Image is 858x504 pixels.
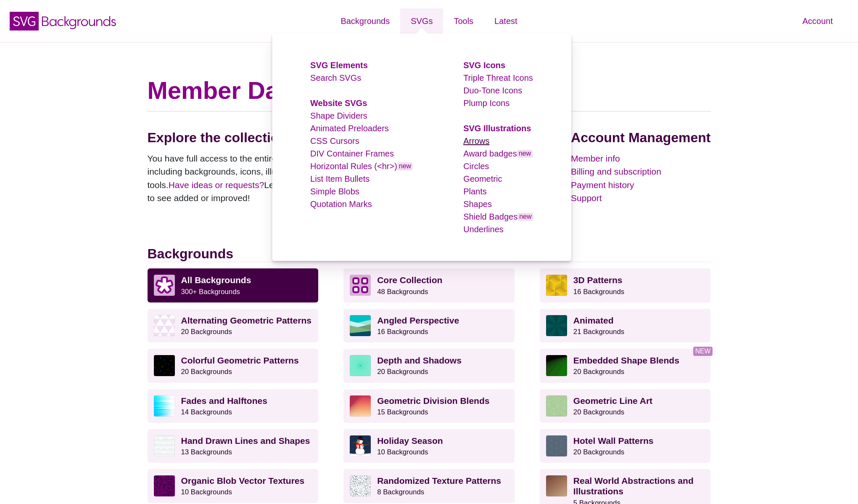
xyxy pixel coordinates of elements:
[169,180,264,190] a: Have ideas or requests?
[463,174,502,183] a: Geometric
[377,328,428,336] small: 16 Backgrounds
[154,395,175,416] img: blue lights stretching horizontally over white
[463,136,489,146] a: Arrows
[181,436,310,446] strong: Hand Drawn Lines and Shapes
[310,187,359,196] a: Simple Blobs
[463,61,505,70] a: SVG Icons
[571,165,710,178] a: Billing and subscription
[377,476,501,485] strong: Randomized Texture Patterns
[310,73,361,82] a: Search SVGs
[443,8,484,34] a: Tools
[350,435,371,456] img: vector art snowman with black hat, branch arms, and carrot nose
[377,408,428,416] small: 15 Backgrounds
[546,435,567,456] img: intersecting outlined circles formation pattern
[517,213,533,221] span: new
[181,316,312,325] strong: Alternating Geometric Patterns
[571,130,710,146] h2: Account Management
[546,275,567,296] img: fancy golden cube pattern
[546,475,567,496] img: wooden floor pattern
[350,475,371,496] img: gray texture pattern on white
[573,396,652,406] strong: Geometric Line Art
[310,199,372,209] a: Quotation Marks
[310,149,394,158] a: DIV Container Frames
[350,355,371,376] img: green layered rings within rings
[463,162,489,171] a: Circles
[148,246,711,262] h2: Backgrounds
[154,475,175,496] img: Purple vector splotches
[181,288,240,296] small: 300+ Backgrounds
[148,469,319,503] a: Organic Blob Vector Textures10 Backgrounds
[546,355,567,376] img: green to black rings rippling away from corner
[148,309,319,342] a: Alternating Geometric Patterns20 Backgrounds
[181,328,232,336] small: 20 Backgrounds
[400,8,443,34] a: SVGs
[148,389,319,423] a: Fades and Halftones14 Backgrounds
[540,429,711,463] a: Hotel Wall Patterns20 Backgrounds
[463,187,487,196] a: Plants
[310,111,367,120] a: Shape Dividers
[181,368,232,376] small: 20 Backgrounds
[546,315,567,336] img: green rave light effect animated background
[573,448,624,456] small: 20 Backgrounds
[377,448,428,456] small: 10 Backgrounds
[573,368,624,376] small: 20 Backgrounds
[310,162,413,171] a: Horizontal Rules (<hr>)new
[571,191,710,205] a: Support
[463,98,510,108] a: Plump Icons
[571,152,710,165] a: Member info
[343,268,515,302] a: Core Collection 48 Backgrounds
[148,429,319,463] a: Hand Drawn Lines and Shapes13 Backgrounds
[343,309,515,342] a: Angled Perspective16 Backgrounds
[330,8,400,34] a: Backgrounds
[310,61,368,70] a: SVG Elements
[792,8,843,34] a: Account
[148,130,379,146] h2: Explore the collection
[343,349,515,382] a: Depth and Shadows20 Backgrounds
[377,288,428,296] small: 48 Backgrounds
[350,315,371,336] img: abstract landscape with sky mountains and water
[310,98,367,108] a: Website SVGs
[540,389,711,423] a: Geometric Line Art20 Backgrounds
[540,349,711,382] a: Embedded Shape Blends20 Backgrounds
[343,429,515,463] a: Holiday Season10 Backgrounds
[573,275,623,285] strong: 3D Patterns
[154,435,175,456] img: white subtle wave background
[546,395,567,416] img: geometric web of connecting lines
[463,212,533,221] a: Shield Badgesnew
[181,396,267,406] strong: Fades and Halftones
[148,268,319,302] a: All Backgrounds 300+ Backgrounds
[377,355,462,365] strong: Depth and Shadows
[573,355,679,365] strong: Embedded Shape Blends
[154,315,175,336] img: light purple and white alternating triangle pattern
[397,162,413,170] span: new
[463,199,492,209] a: Shapes
[181,355,299,365] strong: Colorful Geometric Patterns
[148,76,711,105] h1: Member Dashboard
[154,355,175,376] img: a rainbow pattern of outlined geometric shapes
[148,152,379,205] p: You have full access to the entire library of graphics—including backgrounds, icons, illustration...
[377,316,459,325] strong: Angled Perspective
[463,124,531,133] a: SVG Illustrations
[571,178,710,192] a: Payment history
[350,395,371,416] img: red-to-yellow gradient large pixel grid
[540,268,711,302] a: 3D Patterns16 Backgrounds
[377,275,442,285] strong: Core Collection
[377,396,489,406] strong: Geometric Division Blends
[517,150,533,158] span: new
[181,275,251,285] strong: All Backgrounds
[573,288,624,296] small: 16 Backgrounds
[573,436,654,446] strong: Hotel Wall Patterns
[573,408,624,416] small: 20 Backgrounds
[463,225,504,234] a: Underlines
[377,436,443,446] strong: Holiday Season
[377,488,424,496] small: 8 Backgrounds
[310,174,370,183] a: List Item Bullets
[310,124,389,133] a: Animated Preloaders
[343,389,515,423] a: Geometric Division Blends15 Backgrounds
[463,86,522,95] a: Duo-Tone Icons
[377,368,428,376] small: 20 Backgrounds
[181,488,232,496] small: 10 Backgrounds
